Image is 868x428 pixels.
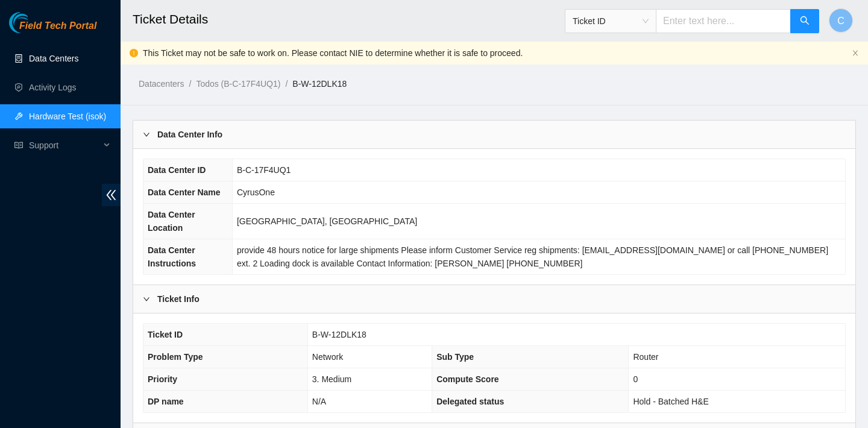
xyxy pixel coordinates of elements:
span: provide 48 hours notice for large shipments Please inform Customer Service reg shipments: [EMAIL_... [237,245,828,268]
div: Ticket Info [133,285,855,313]
b: Data Center Info [157,128,222,141]
a: Todos (B-C-17F4UQ1) [196,79,280,89]
span: Support [29,133,100,157]
span: double-left [102,184,121,206]
span: [GEOGRAPHIC_DATA], [GEOGRAPHIC_DATA] [237,216,417,226]
span: right [143,295,150,303]
span: Problem Type [148,352,203,362]
span: / [189,79,191,89]
span: Data Center Location [148,210,195,233]
span: Ticket ID [148,330,183,339]
span: Priority [148,374,177,384]
a: Datacenters [139,79,184,89]
span: Data Center Name [148,187,221,197]
span: N/A [312,397,326,406]
span: CyrusOne [237,187,275,197]
span: Compute Score [436,374,498,384]
div: Data Center Info [133,121,855,148]
span: read [14,141,23,149]
span: Data Center ID [148,165,206,175]
span: B-C-17F4UQ1 [237,165,291,175]
button: search [790,9,819,33]
span: search [800,16,810,27]
span: DP name [148,397,184,406]
span: Router [633,352,658,362]
span: 3. Medium [312,374,351,384]
span: Data Center Instructions [148,245,196,268]
span: B-W-12DLK18 [312,330,366,339]
a: B-W-12DLK18 [292,79,347,89]
a: Hardware Test (isok) [29,112,106,121]
a: Akamai TechnologiesField Tech Portal [9,22,96,37]
button: close [852,49,859,57]
b: Ticket Info [157,292,200,306]
span: Delegated status [436,397,504,406]
span: 0 [633,374,638,384]
span: Network [312,352,343,362]
span: Hold - Batched H&E [633,397,708,406]
span: Field Tech Portal [19,20,96,32]
img: Akamai Technologies [9,12,61,33]
a: Activity Logs [29,83,77,92]
span: / [285,79,288,89]
span: C [837,13,844,28]
span: close [852,49,859,57]
a: Data Centers [29,54,78,63]
span: Sub Type [436,352,474,362]
span: Ticket ID [573,12,649,30]
span: right [143,131,150,138]
input: Enter text here... [656,9,791,33]
button: C [829,8,853,33]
